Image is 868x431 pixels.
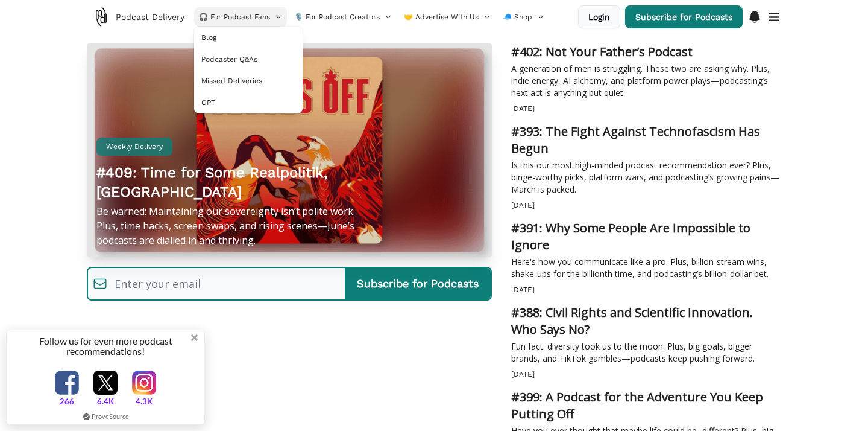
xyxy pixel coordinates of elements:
a: #402: Not Your Father’s PodcastA generation of men is struggling. These two are asking why. Plus,... [511,43,781,99]
a: Missed Deliveries [194,70,303,92]
button: 🧢 Shop [498,7,549,27]
img: twitterlogo [93,371,118,395]
time: [DATE] [511,370,535,378]
a: #393: The Fight Against Technofascism Has BegunIs this our most high-minded podcast recommendatio... [511,123,781,196]
time: [DATE] [511,201,535,209]
img: facebooklogo [55,371,79,395]
h2: #409: Time for Some Realpolitik, [GEOGRAPHIC_DATA] [96,163,366,202]
a: Blog [194,27,303,48]
span: Follow us for even more podcast recommendations! [39,335,172,357]
span: 🎧 For Podcast Fans [199,12,270,22]
h2: #388: Civil Rights and Scientific Innovation. Who Says No? [511,304,781,338]
button: 🎧 For Podcast Fans [194,7,287,27]
p: Here's how you communicate like a pro. Plus, billion-stream wins, shake-ups for the billionth tim... [511,256,781,280]
a: Podcaster Q&As [194,48,303,70]
span: 4.3K [136,396,153,407]
span: GPT [201,98,215,107]
img: Podcast Delivery logo [92,7,111,27]
span: 266 [60,396,74,407]
a: Subscribe for Podcasts [625,5,743,28]
button: Menu [767,6,781,24]
time: [DATE] [511,286,535,294]
button: Menu [747,6,762,24]
span: Podcaster Q&As [201,54,257,64]
a: #391: Why Some People Are Impossible to IgnoreHere's how you communicate like a pro. Plus, billio... [511,220,781,280]
h2: #391: Why Some People Are Impossible to Ignore [511,220,781,254]
input: Enter your email [107,270,345,297]
p: A generation of men is struggling. These two are asking why. Plus, indie energy, AI alchemy, and ... [511,63,781,99]
span: Blog [201,33,216,42]
time: [DATE] [511,104,535,113]
input: Subscribe for Podcasts [345,268,491,299]
button: Login [578,5,620,28]
p: Fun fact: diversity took us to the moon. Plus, big goals, bigger brands, and TikTok gambles—podca... [511,340,781,365]
span: Podcast Delivery [116,11,184,23]
h2: #399: A Podcast for the Adventure You Keep Putting Off [511,389,781,423]
p: Be warned: Maintaining our sovereignty isn’t polite work. Plus, time hacks, screen swaps, and ris... [96,204,366,247]
button: 🤝 Advertise With Us [399,7,495,27]
span: 🧢 Shop [503,12,532,22]
a: ProveSource [92,411,129,421]
p: Is this our most high-minded podcast recommendation ever? Plus, binge-worthy picks, platform wars... [511,159,781,196]
a: #388: Civil Rights and Scientific Innovation. Who Says No?Fun fact: diversity took us to the moon... [511,304,781,365]
span: Missed Deliveries [201,76,262,86]
img: instagramlogo [132,371,156,395]
button: 🎙️ For Podcast Creators [289,7,397,27]
h2: #393: The Fight Against Technofascism Has Begun [511,123,781,157]
a: #409: Time for Some Realpolitik, CanadaWeekly Delivery#409: Time for Some Realpolitik, [GEOGRAPHI... [87,43,492,257]
span: 🎙️ For Podcast Creators [294,12,380,22]
a: GPT [194,92,303,113]
span: 🤝 Advertise With Us [404,12,479,22]
h2: #402: Not Your Father’s Podcast [511,43,781,60]
span: Weekly Delivery [106,142,163,153]
span: 6.4K [97,396,114,407]
a: Podcast Delivery logoPodcast Delivery [87,5,189,29]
